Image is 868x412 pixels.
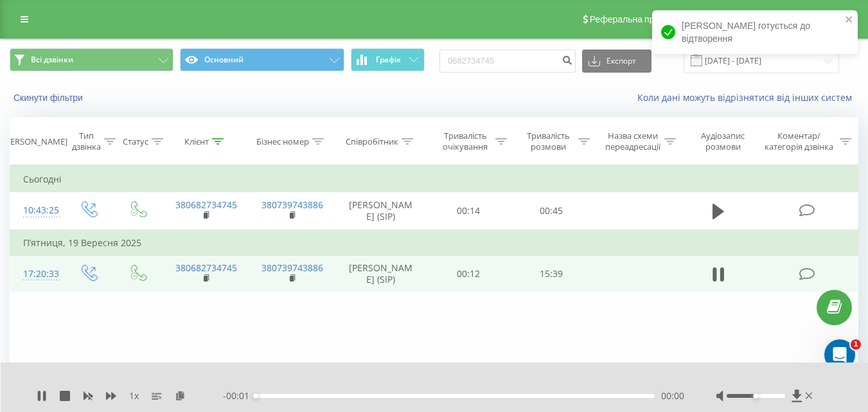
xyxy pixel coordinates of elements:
div: Тривалість очікування [439,130,492,152]
div: Тип дзвінка [72,130,101,152]
td: 15:39 [510,255,593,292]
td: 00:45 [510,192,593,230]
td: [PERSON_NAME] (SIP) [335,255,427,292]
span: - 00:01 [223,390,256,402]
div: [PERSON_NAME] [3,136,67,147]
button: Графік [351,48,425,71]
a: 380682734745 [175,262,237,274]
div: 17:20:33 [23,262,50,287]
span: 00:00 [661,390,684,402]
td: Сьогодні [10,166,858,192]
span: Графік [376,55,401,64]
div: 10:43:25 [23,198,50,223]
a: 380739743886 [261,199,323,211]
td: 00:12 [427,255,510,292]
button: Основний [180,48,344,71]
button: Експорт [582,49,651,73]
button: Всі дзвінки [10,48,173,71]
span: 1 x [129,390,139,402]
td: П’ятниця, 19 Вересня 2025 [10,230,858,256]
button: Скинути фільтри [10,92,89,103]
div: Статус [123,136,148,147]
a: Коли дані можуть відрізнятися вiд інших систем [637,91,858,103]
div: Клієнт [184,136,209,147]
div: Співробітник [346,136,398,147]
div: Accessibility label [753,393,758,399]
div: Аудіозапис розмови [691,130,756,152]
div: Тривалість розмови [522,130,575,152]
iframe: Intercom live chat [824,339,855,370]
div: Коментар/категорія дзвінка [761,130,837,152]
div: Назва схеми переадресації [605,130,661,152]
input: Пошук за номером [439,49,576,73]
td: 00:14 [427,192,510,230]
div: [PERSON_NAME] готується до відтворення [652,10,858,54]
a: 380739743886 [261,262,323,274]
span: Всі дзвінки [31,55,73,65]
span: 1 [851,339,861,350]
td: [PERSON_NAME] (SIP) [335,192,427,230]
div: Accessibility label [253,393,258,399]
button: close [845,14,854,26]
a: 380682734745 [175,199,237,211]
div: Бізнес номер [256,136,309,147]
span: Реферальна програма [590,14,684,24]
